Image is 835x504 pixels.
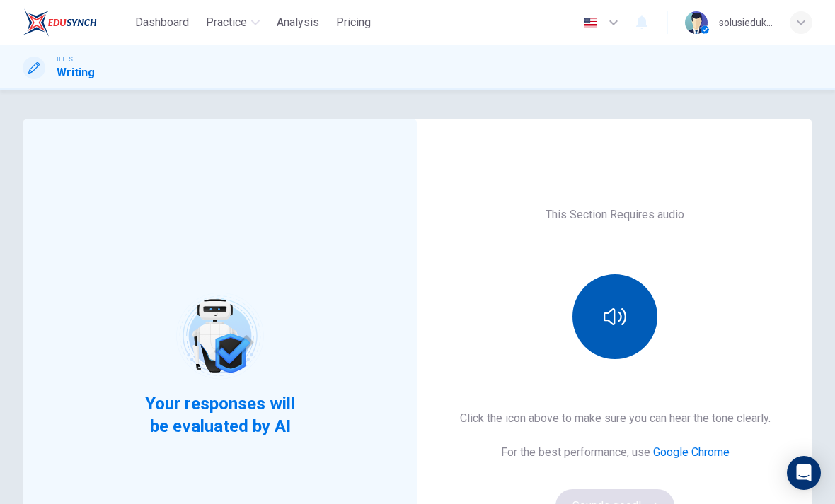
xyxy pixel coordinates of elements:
a: EduSynch logo [23,8,129,37]
span: Pricing [336,14,371,31]
span: Your responses will be evaluated by AI [134,392,306,438]
img: robot icon [175,291,265,381]
button: Pricing [330,10,376,35]
span: Dashboard [135,14,189,31]
h6: Click the icon above to make sure you can hear the tone clearly. [460,410,771,427]
div: solusiedukasi-testprep4 [719,14,773,31]
img: en [582,18,599,28]
span: IELTS [57,54,73,64]
img: Profile picture [685,11,708,34]
button: Analysis [271,10,325,35]
h1: Writing [57,64,95,81]
button: Dashboard [129,10,195,35]
button: Practice [200,10,265,35]
span: Practice [206,14,247,31]
h6: For the best performance, use [501,444,730,461]
div: Open Intercom Messenger [787,456,821,490]
span: Analysis [277,14,319,31]
a: Google Chrome [653,445,730,459]
h6: This Section Requires audio [546,206,684,223]
img: EduSynch logo [23,8,97,37]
